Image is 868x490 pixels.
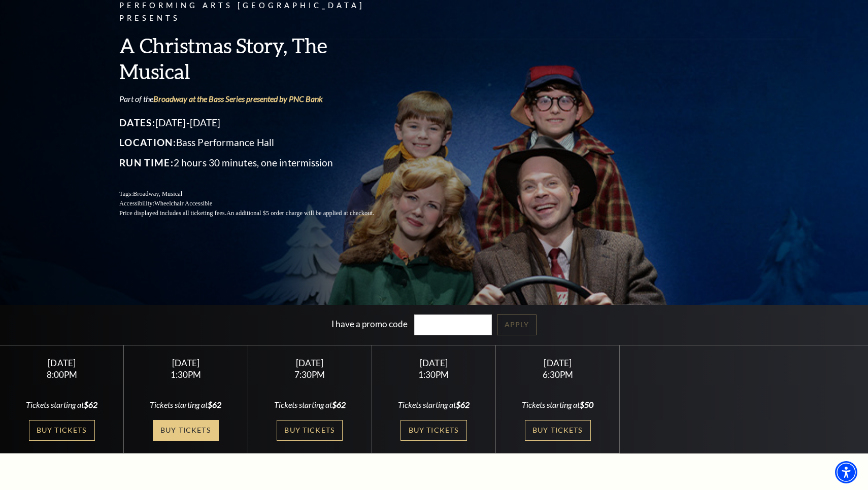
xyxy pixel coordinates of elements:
[260,358,359,368] div: [DATE]
[384,370,484,379] div: 1:30PM
[508,370,608,379] div: 6:30PM
[119,117,155,128] span: Dates:
[525,420,591,441] a: Buy Tickets
[580,400,593,409] span: $50
[208,400,221,409] span: $62
[508,399,608,410] div: Tickets starting at
[260,370,359,379] div: 7:30PM
[119,134,398,151] p: Bass Performance Hall
[84,400,97,409] span: $62
[136,370,236,379] div: 1:30PM
[835,461,857,483] div: Accessibility Menu
[119,32,398,84] h3: A Christmas Story, The Musical
[119,136,176,148] span: Location:
[331,319,408,329] label: I have a promo code
[153,94,323,103] a: Broadway at the Bass Series presented by PNC Bank - open in a new tab
[133,190,182,197] span: Broadway, Musical
[154,200,212,207] span: Wheelchair Accessible
[456,400,470,409] span: $62
[136,358,236,368] div: [DATE]
[119,189,398,199] p: Tags:
[119,199,398,208] p: Accessibility:
[384,358,484,368] div: [DATE]
[29,420,95,441] a: Buy Tickets
[226,209,374,217] span: An additional $5 order charge will be applied at checkout.
[153,420,219,441] a: Buy Tickets
[136,399,236,410] div: Tickets starting at
[119,157,174,168] span: Run Time:
[332,400,346,409] span: $62
[384,399,484,410] div: Tickets starting at
[12,370,112,379] div: 8:00PM
[277,420,343,441] a: Buy Tickets
[260,399,359,410] div: Tickets starting at
[119,93,398,104] p: Part of the
[400,420,466,441] a: Buy Tickets
[119,115,398,131] p: [DATE]-[DATE]
[12,358,112,368] div: [DATE]
[119,155,398,171] p: 2 hours 30 minutes, one intermission
[508,358,608,368] div: [DATE]
[12,399,112,410] div: Tickets starting at
[119,208,398,218] p: Price displayed includes all ticketing fees.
